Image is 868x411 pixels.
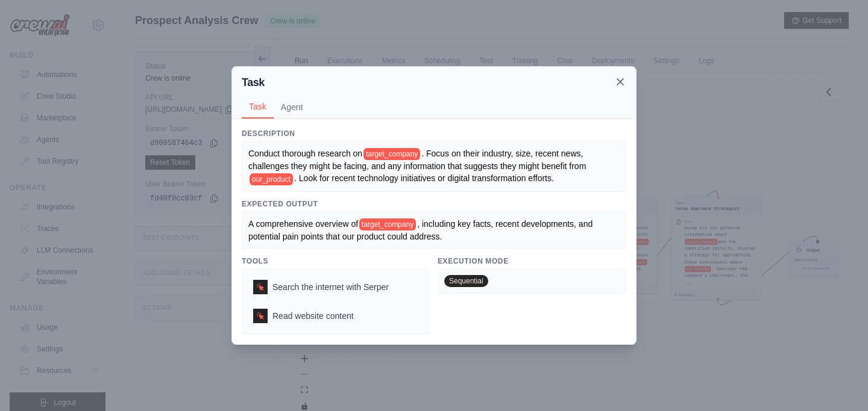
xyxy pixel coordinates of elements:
span: target_company [363,148,420,160]
button: Agent [274,96,310,119]
span: A comprehensive overview of [248,219,358,229]
iframe: Chat Widget [808,353,868,411]
span: Read website content [272,310,354,322]
span: . Look for recent technology initiatives or digital transformation efforts. [294,173,554,183]
h3: Expected Output [242,199,626,209]
div: Widget chat [808,353,868,411]
h3: Description [242,129,626,138]
span: Conduct thorough research on [248,149,362,158]
span: target_company [359,218,416,230]
span: , including key facts, recent developments, and potential pain points that our product could addr... [248,219,595,241]
span: Sequential [444,275,488,287]
h3: Execution Mode [438,256,626,266]
span: Search the internet with Serper [272,281,389,293]
h3: Tools [242,256,430,266]
span: our_product [250,173,293,185]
